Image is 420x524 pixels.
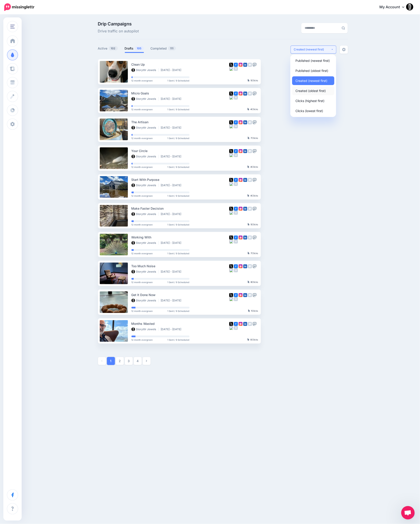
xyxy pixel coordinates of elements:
img: google_business-grey-square.png [248,322,252,326]
img: medium-grey-square.png [234,153,238,157]
img: linkedin-square.png [243,149,247,153]
img: bluesky-grey-square.png [229,297,233,301]
div: Too Much Noise [131,263,229,269]
div: Clicks [247,166,258,168]
img: instagram-square.png [239,178,243,182]
img: facebook-square.png [234,63,238,67]
img: facebook-square.png [234,236,238,240]
b: 6 [251,281,252,283]
img: twitter-square.png [229,236,233,240]
span: 12 month evergreen [131,195,153,197]
img: bluesky-grey-square.png [229,268,233,272]
li: [DATE] - [DATE] [161,184,184,187]
img: mastodon-grey-square.png [253,236,257,240]
span: 105 [135,46,144,50]
img: google_business-grey-square.png [248,178,252,182]
img: menu.png [10,25,15,29]
img: instagram-square.png [239,264,243,268]
span: Published (oldest first) [295,68,328,73]
li: [DATE] - [DATE] [161,241,184,245]
div: Clicks [248,137,258,140]
div: Working With [131,235,229,240]
img: twitter-square.png [229,92,233,96]
li: Storyttlr Jewels [131,68,159,72]
span: 111 [168,46,176,50]
img: linkedin-square.png [243,120,247,124]
img: pointer-grey-darker.png [247,194,250,197]
div: Your Circle [131,148,229,153]
span: 12 month evergreen [131,137,153,139]
div: Clean Up [131,62,229,67]
img: google_business-grey-square.png [248,293,252,297]
a: Completed111 [151,46,176,51]
img: bluesky-grey-square.png [229,153,233,157]
img: twitter-square.png [229,293,233,297]
span: 1 Sent / 9 Scheduled [168,79,189,82]
a: 3 [125,357,133,365]
img: instagram-square.png [239,236,243,240]
img: facebook-square.png [234,149,238,153]
div: Make Faster Decision [131,206,229,211]
img: pointer-grey-darker.png [248,137,250,139]
img: pointer-grey-darker.png [248,223,250,226]
img: linkedin-square.png [243,236,247,240]
div: Created (newest first) [294,47,331,52]
b: 0 [251,338,252,341]
img: linkedin-square.png [243,178,247,182]
img: bluesky-grey-square.png [229,326,233,330]
li: Storyttlr Jewels [131,270,159,273]
img: bluesky-grey-square.png [229,182,233,186]
img: facebook-square.png [234,178,238,182]
div: Clicks [248,79,258,82]
img: bluesky-grey-square.png [229,240,233,244]
img: google_business-grey-square.png [248,120,252,124]
img: mastodon-grey-square.png [253,63,257,67]
img: pointer-grey-darker.png [248,79,250,82]
img: bluesky-grey-square.png [229,211,233,215]
img: twitter-square.png [229,207,233,211]
img: search-grey-6.png [342,26,345,30]
b: 5 [251,223,252,226]
li: [DATE] - [DATE] [161,97,184,101]
img: pointer-grey-darker.png [247,108,250,111]
b: 7 [251,137,252,139]
img: pointer-grey-darker.png [248,281,250,283]
img: instagram-square.png [239,322,243,326]
li: [DATE] - [DATE] [161,328,184,331]
span: Created (oldest first) [295,88,326,93]
div: Clicks [248,252,258,255]
img: google_business-grey-square.png [248,236,252,240]
li: [DATE] - [DATE] [161,126,184,129]
img: pointer-grey-darker.png [248,252,250,255]
img: google_business-grey-square.png [248,92,252,96]
li: [DATE] - [DATE] [161,212,184,216]
img: facebook-square.png [234,322,238,326]
img: twitter-square.png [229,264,233,268]
img: facebook-square.png [234,293,238,297]
li: Storyttlr Jewels [131,299,159,302]
a: Drafts105 [125,46,144,51]
span: 12 month evergreen [131,281,153,283]
img: facebook-square.png [234,92,238,96]
span: Drip Campaigns [98,22,139,26]
span: 12 month evergreen [131,166,153,168]
img: facebook-square.png [234,207,238,211]
div: Start With Purpose [131,177,229,182]
img: pointer-grey-darker.png [247,338,250,341]
div: Clicks [248,223,258,226]
b: 4 [251,165,252,168]
span: 1 Sent / 9 Scheduled [168,281,189,283]
li: Storyttlr Jewels [131,97,159,101]
b: 5 [251,79,252,82]
img: google_business-grey-square.png [248,63,252,67]
img: linkedin-square.png [243,207,247,211]
img: medium-grey-square.png [234,326,238,330]
b: 1 [251,309,252,312]
img: linkedin-square.png [243,322,247,326]
li: [DATE] - [DATE] [161,155,184,158]
img: bluesky-grey-square.png [229,124,233,128]
span: 1 Sent / 9 Scheduled [168,137,189,139]
img: twitter-square.png [229,322,233,326]
span: 1 Sent / 9 Scheduled [168,252,189,255]
img: linkedin-square.png [243,264,247,268]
